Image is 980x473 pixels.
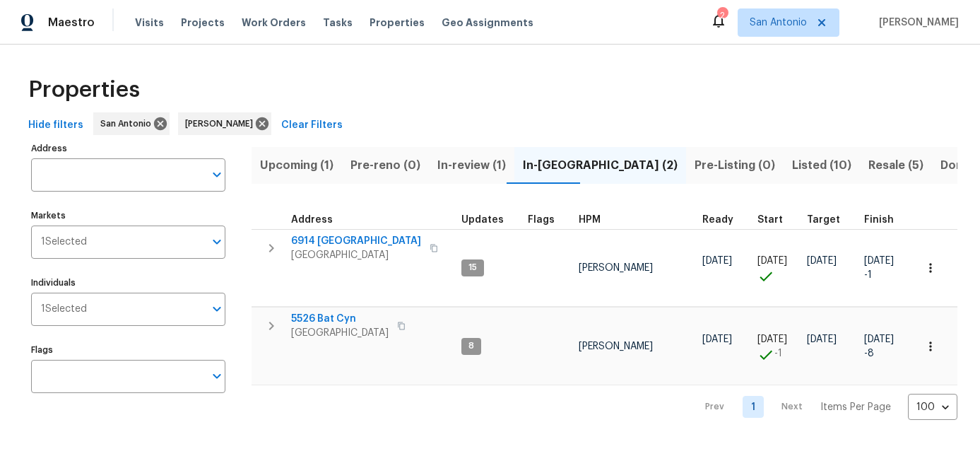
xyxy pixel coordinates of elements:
span: Address [291,215,333,225]
span: Flags [528,215,555,225]
div: Actual renovation start date [757,215,796,225]
span: Geo Assignments [442,16,533,30]
span: 5526 Bat Cyn [291,312,389,326]
button: Clear Filters [276,112,348,139]
span: Updates [461,215,504,225]
span: Resale (5) [868,156,923,175]
p: Items Per Page [820,400,891,414]
span: Finish [864,215,894,225]
span: Clear Filters [281,117,343,134]
td: Project started 1 days early [752,308,801,385]
span: [GEOGRAPHIC_DATA] [291,326,389,340]
button: Open [207,366,227,386]
span: [DATE] [807,256,837,266]
span: Visits [135,16,164,30]
div: [PERSON_NAME] [178,112,271,135]
span: Properties [370,16,425,30]
nav: Pagination Navigation [692,394,957,420]
span: 8 [463,340,480,352]
span: [DATE] [757,334,787,344]
span: -1 [774,346,782,361]
span: In-review (1) [437,156,506,175]
span: [DATE] [702,334,732,344]
span: [PERSON_NAME] [579,263,653,273]
span: [PERSON_NAME] [579,341,653,351]
span: Properties [28,83,140,97]
span: Projects [181,16,225,30]
span: 1 Selected [41,303,87,315]
button: Hide filters [23,112,89,139]
span: [PERSON_NAME] [185,117,259,131]
span: 15 [463,262,483,274]
span: Ready [702,215,733,225]
label: Flags [31,346,225,354]
span: -8 [864,346,874,361]
div: San Antonio [93,112,170,135]
button: Open [207,232,227,252]
a: Goto page 1 [743,396,764,418]
label: Address [31,144,225,153]
span: [DATE] [757,256,787,266]
span: [PERSON_NAME] [873,16,959,30]
span: Start [757,215,783,225]
div: Earliest renovation start date (first business day after COE or Checkout) [702,215,746,225]
span: -1 [864,268,872,282]
span: Hide filters [28,117,83,134]
span: In-[GEOGRAPHIC_DATA] (2) [523,156,678,175]
span: [GEOGRAPHIC_DATA] [291,248,421,262]
td: Project started on time [752,229,801,307]
span: 1 Selected [41,236,87,248]
span: Work Orders [242,16,306,30]
label: Markets [31,211,225,220]
td: Scheduled to finish 8 day(s) early [858,308,912,385]
span: [DATE] [807,334,837,344]
span: Pre-Listing (0) [695,156,775,175]
span: [DATE] [864,334,894,344]
div: Target renovation project end date [807,215,853,225]
span: Tasks [323,18,353,28]
td: Scheduled to finish 1 day(s) early [858,229,912,307]
div: 2 [717,8,727,23]
div: 100 [908,389,957,426]
button: Open [207,299,227,319]
span: Pre-reno (0) [350,156,420,175]
div: Projected renovation finish date [864,215,907,225]
label: Individuals [31,279,225,287]
span: San Antonio [750,16,807,30]
span: 6914 [GEOGRAPHIC_DATA] [291,234,421,248]
span: [DATE] [864,256,894,266]
span: Listed (10) [792,156,851,175]
span: HPM [579,215,601,225]
span: Upcoming (1) [260,156,333,175]
button: Open [207,165,227,185]
span: [DATE] [702,256,732,266]
span: San Antonio [100,117,157,131]
span: Maestro [48,16,95,30]
span: Target [807,215,840,225]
